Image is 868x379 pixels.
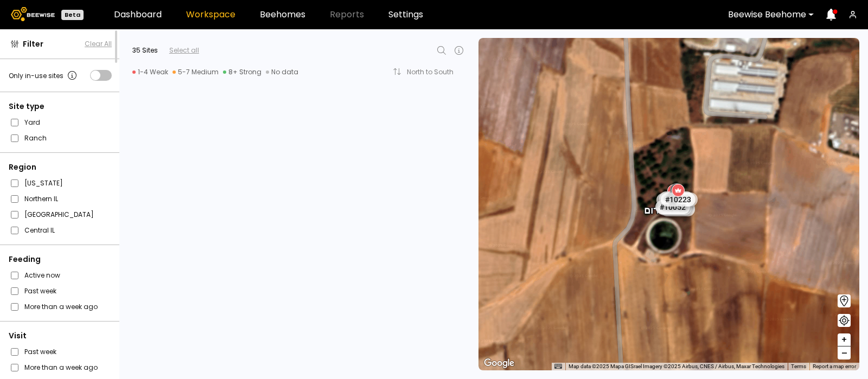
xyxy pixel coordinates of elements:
[24,346,56,357] label: Past week
[24,209,94,220] label: [GEOGRAPHIC_DATA]
[9,162,112,173] div: Region
[266,68,298,76] div: No data
[9,330,112,342] div: Visit
[813,363,856,369] a: Report a map error
[186,10,235,19] a: Workspace
[24,132,47,144] label: Ranch
[9,101,112,112] div: Site type
[23,38,43,50] span: Filter
[85,39,112,49] button: Clear All
[569,363,784,369] span: Map data ©2025 Mapa GISrael Imagery ©2025 Airbus, CNES / Airbus, Maxar Technologies
[260,10,305,19] a: Beehomes
[659,191,694,205] div: # 10023
[223,68,261,76] div: 8+ Strong
[841,346,847,360] span: –
[660,202,695,216] div: # 10199
[132,46,158,55] div: 35 Sites
[661,192,695,206] div: # 10223
[644,193,693,216] div: שמשוני דרום
[24,177,63,189] label: [US_STATE]
[24,117,40,128] label: Yard
[24,193,58,204] label: Northern IL
[169,46,199,55] div: Select all
[173,68,219,76] div: 5-7 Medium
[24,224,55,236] label: Central IL
[24,269,60,281] label: Active now
[481,356,517,370] img: Google
[791,363,806,369] a: Terms (opens in new tab)
[114,10,162,19] a: Dashboard
[838,346,851,359] button: –
[9,254,112,265] div: Feeding
[481,356,517,370] a: Open this area in Google Maps (opens a new window)
[24,301,98,312] label: More than a week ago
[841,333,847,346] span: +
[655,200,690,214] div: # 10052
[657,201,692,215] div: # 10122
[9,69,79,82] div: Only in-use sites
[132,68,168,76] div: 1-4 Weak
[388,10,423,19] a: Settings
[554,363,562,370] button: Keyboard shortcuts
[11,7,55,21] img: Beewise logo
[61,10,84,20] div: Beta
[24,362,98,373] label: More than a week ago
[330,10,364,19] span: Reports
[838,333,851,346] button: +
[24,285,56,297] label: Past week
[407,69,461,75] div: North to South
